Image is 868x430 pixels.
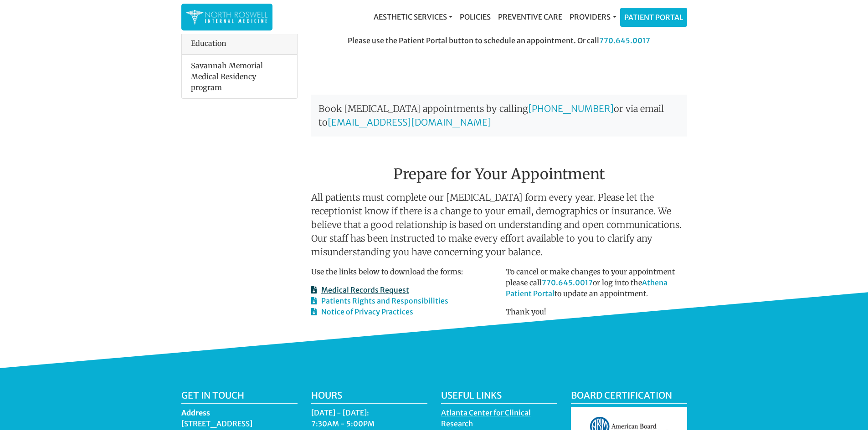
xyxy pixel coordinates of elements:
a: Patients Rights and Responsibilities [311,296,448,305]
a: Patient Portal [621,8,687,26]
img: North Roswell Internal Medicine [186,8,268,26]
p: Book [MEDICAL_DATA] appointments by calling or via email to [311,95,687,137]
a: Aesthetic Services [370,8,456,26]
li: Savannah Memorial Medical Residency program [182,55,297,98]
a: 770.645.0017 [599,36,650,45]
p: All patients must complete our [MEDICAL_DATA] form every year. Please let the receptionist know i... [311,191,687,259]
h5: Useful Links [441,390,557,404]
a: Athena Patient Portal [506,278,668,298]
h5: Get in touch [181,390,298,404]
div: Please use the Patient Portal button to schedule an appointment. Or call [304,35,694,86]
a: [EMAIL_ADDRESS][DOMAIN_NAME] [328,116,491,128]
a: Notice of Privacy Practices [311,307,413,316]
a: Medical Records Request [311,285,409,294]
a: Providers [566,8,620,26]
a: [PHONE_NUMBER] [528,103,614,114]
h2: Prepare for Your Appointment [311,144,687,187]
h5: Hours [311,390,427,404]
dt: Address [181,407,298,418]
div: Education [182,32,297,55]
a: 770.645.0017 [542,278,593,287]
a: Preventive Care [494,8,566,26]
p: Use the links below to download the forms: [311,266,493,277]
p: Thank you! [506,306,687,317]
a: Policies [456,8,494,26]
h5: Board Certification [571,390,687,404]
p: To cancel or make changes to your appointment please call or log into the to update an appointment. [506,266,687,299]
